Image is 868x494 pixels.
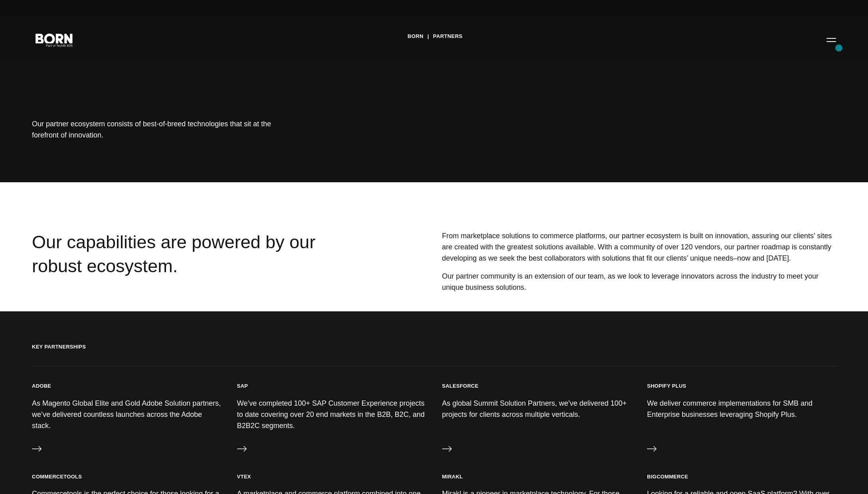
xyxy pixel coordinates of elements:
[442,473,463,480] h3: Mirakl
[407,30,423,42] a: BORN
[433,30,463,42] a: Partners
[442,398,631,420] p: As global Summit Solution Partners, we’ve delivered 100+ projects for clients across multiple ver...
[822,31,841,48] button: Open
[32,230,358,295] div: Our capabilities are powered by our robust ecosystem.
[32,473,82,480] h3: commercetools
[647,398,836,420] p: We deliver commerce implementations for SMB and Enterprise businesses leveraging Shopify Plus.
[32,343,836,367] h2: Key Partnerships
[442,382,478,389] h3: Salesforce
[32,382,51,389] h3: Adobe
[442,230,836,264] p: From marketplace solutions to commerce platforms, our partner ecosystem is built on innovation, a...
[237,398,426,432] p: We’ve completed 100+ SAP Customer Experience projects to date covering over 20 end markets in the...
[32,118,271,141] h1: Our partner ecosystem consists of best-of-breed technologies that sit at the forefront of innovat...
[32,398,221,432] p: As Magento Global Elite and Gold Adobe Solution partners, we’ve delivered countless launches acro...
[647,473,688,480] h3: BigCommerce
[237,382,248,389] h3: SAP
[647,382,686,389] h3: Shopify Plus
[237,473,251,480] h3: VTEX
[442,271,836,293] p: Our partner community is an extension of our team, as we look to leverage innovators across the i...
